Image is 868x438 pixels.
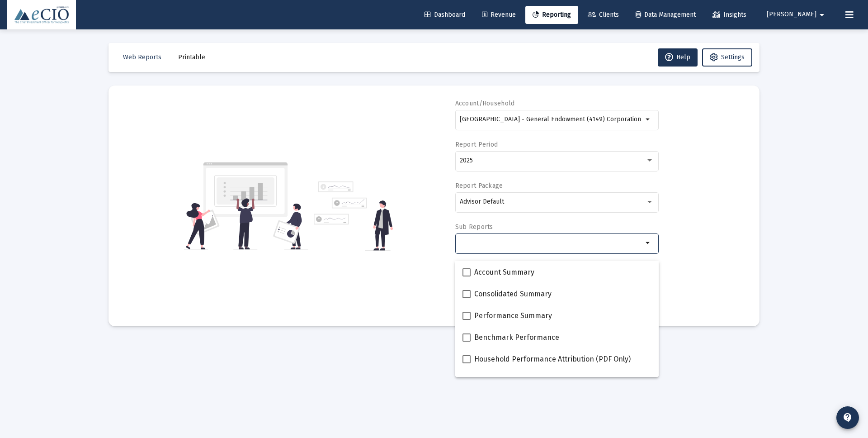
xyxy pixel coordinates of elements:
span: 2025 [460,157,473,164]
span: Printable [178,53,205,61]
img: reporting [184,161,308,251]
span: Advisor Default [460,198,504,205]
input: Search or select an account or household [460,116,643,123]
span: Performance Summary [474,310,552,321]
a: Reporting [525,6,578,24]
span: Help [665,53,690,61]
span: Insights [712,11,746,19]
span: Benchmark Performance [474,332,559,343]
span: Account Summary [474,267,534,278]
span: Clients [588,11,619,19]
button: Web Reports [116,48,169,67]
mat-icon: arrow_drop_down [643,238,654,248]
label: Report Package [455,182,503,190]
label: Sub Reports [455,223,493,231]
a: Clients [580,6,626,24]
span: [PERSON_NAME] [767,11,816,19]
button: Help [658,48,698,67]
mat-icon: contact_support [842,412,853,423]
img: reporting-alt [314,181,393,251]
button: Settings [702,48,752,67]
label: Report Period [455,141,498,148]
label: Account/Household [455,100,515,107]
span: Consolidated Summary [474,289,552,300]
a: Revenue [475,6,523,24]
a: Insights [705,6,754,24]
mat-icon: arrow_drop_down [643,114,654,125]
span: Data Management [636,11,696,19]
span: Dashboard [425,11,465,19]
mat-icon: arrow_drop_down [816,6,827,24]
button: Printable [171,48,212,67]
span: Portfolio Snapshot (PDF Only) [474,376,574,386]
span: Web Reports [123,53,161,61]
span: Household Performance Attribution (PDF Only) [474,354,631,365]
a: Data Management [628,6,703,24]
mat-chip-list: Selection [460,238,643,248]
button: [PERSON_NAME] [756,5,838,24]
span: Settings [721,53,745,61]
img: Dashboard [14,6,69,24]
span: Reporting [533,11,571,19]
a: Dashboard [417,6,472,24]
span: Revenue [482,11,516,19]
